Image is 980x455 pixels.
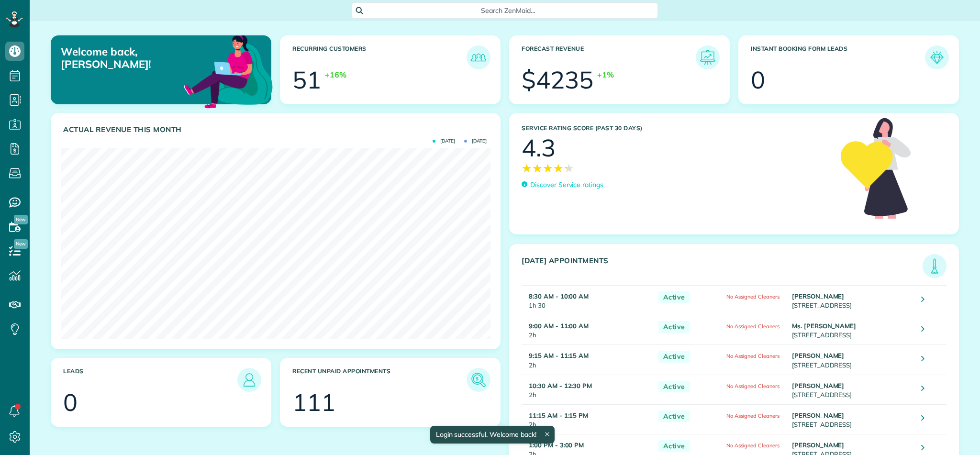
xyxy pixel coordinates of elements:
[522,180,603,190] a: Discover Service ratings
[325,69,346,80] div: +16%
[182,24,275,117] img: dashboard_welcome-42a62b7d889689a78055ac9021e634bf52bae3f8056760290aed330b23ab8690.png
[564,160,574,177] span: ★
[529,411,588,419] strong: 11:15 AM - 1:15 PM
[698,48,717,67] img: icon_forecast_revenue-8c13a41c7ed35a8dcfafea3cbb826a0462acb37728057bba2d056411b612bbbe.png
[63,368,237,392] h3: Leads
[240,370,259,389] img: icon_leads-1bed01f49abd5b7fead27621c3d59655bb73ed531f8eeb49469d10e621d6b896.png
[469,370,488,389] img: icon_unpaid_appointments-47b8ce3997adf2238b356f14209ab4cced10bd1f174958f3ca8f1d0dd7fffeee.png
[792,292,845,300] strong: [PERSON_NAME]
[658,321,690,333] span: Active
[925,256,944,276] img: icon_todays_appointments-901f7ab196bb0bea1936b74009e4eb5ffbc2d2711fa7634e0d609ed5ef32b18b.png
[790,315,914,345] td: [STREET_ADDRESS]
[790,404,914,434] td: [STREET_ADDRESS]
[726,442,780,449] span: No Assigned Cleaners
[292,368,467,392] h3: Recent unpaid appointments
[529,322,589,330] strong: 9:00 AM - 11:00 AM
[292,45,467,69] h3: Recurring Customers
[792,411,845,419] strong: [PERSON_NAME]
[553,160,564,177] span: ★
[430,426,554,444] div: Login successful. Welcome back!
[292,68,321,92] div: 51
[529,441,584,449] strong: 1:00 PM - 3:00 PM
[522,125,831,132] h3: Service Rating score (past 30 days)
[529,292,589,300] strong: 8:30 AM - 10:00 AM
[658,291,690,303] span: Active
[658,411,690,422] span: Active
[790,375,914,404] td: [STREET_ADDRESS]
[751,68,765,92] div: 0
[529,352,589,359] strong: 9:15 AM - 11:15 AM
[597,69,614,80] div: +1%
[14,215,28,224] span: New
[658,351,690,363] span: Active
[726,383,780,389] span: No Assigned Cleaners
[522,404,654,434] td: 2h
[792,382,845,389] strong: [PERSON_NAME]
[927,48,947,67] img: icon_form_leads-04211a6a04a5b2264e4ee56bc0799ec3eb69b7e499cbb523a139df1d13a81ae0.png
[14,239,28,249] span: New
[464,139,487,144] span: [DATE]
[658,381,690,393] span: Active
[792,322,856,330] strong: Ms. [PERSON_NAME]
[433,139,455,144] span: [DATE]
[790,345,914,375] td: [STREET_ADDRESS]
[792,352,845,359] strong: [PERSON_NAME]
[522,345,654,375] td: 2h
[522,45,696,69] h3: Forecast Revenue
[530,180,603,190] p: Discover Service ratings
[522,160,532,177] span: ★
[522,256,923,278] h3: [DATE] Appointments
[63,390,78,414] div: 0
[469,48,488,67] img: icon_recurring_customers-cf858462ba22bcd05b5a5880d41d6543d210077de5bb9ebc9590e49fd87d84ed.png
[522,286,654,315] td: 1h 30
[63,125,490,134] h3: Actual Revenue this month
[529,382,592,389] strong: 10:30 AM - 12:30 PM
[61,45,201,71] p: Welcome back, [PERSON_NAME]!
[751,45,925,69] h3: Instant Booking Form Leads
[292,390,335,414] div: 111
[522,68,593,92] div: $4235
[726,293,780,300] span: No Assigned Cleaners
[792,441,845,449] strong: [PERSON_NAME]
[726,353,780,359] span: No Assigned Cleaners
[532,160,543,177] span: ★
[522,315,654,345] td: 2h
[522,136,556,160] div: 4.3
[790,286,914,315] td: [STREET_ADDRESS]
[726,323,780,330] span: No Assigned Cleaners
[726,412,780,419] span: No Assigned Cleaners
[522,375,654,404] td: 2h
[658,440,690,452] span: Active
[543,160,553,177] span: ★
